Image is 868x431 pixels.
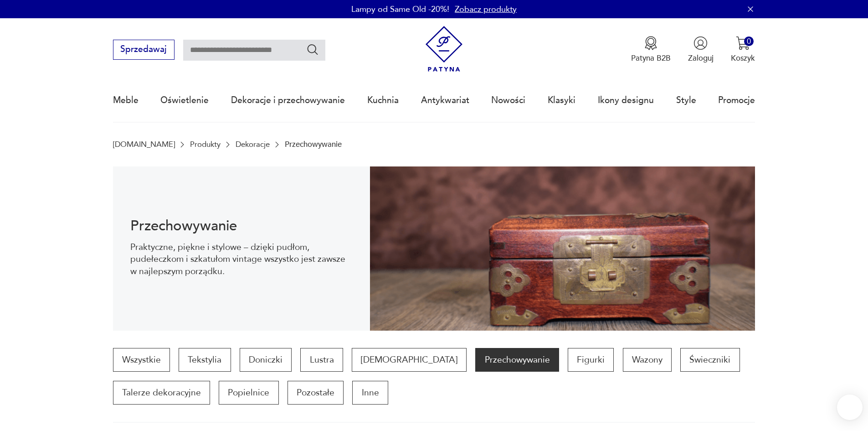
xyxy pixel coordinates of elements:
[688,36,714,63] button: Zaloguj
[240,348,292,372] a: Doniczki
[744,36,754,46] div: 0
[219,381,278,405] a: Popielnice
[236,140,270,149] a: Dekoracje
[598,79,654,121] a: Ikony designu
[130,219,352,233] h1: Przechowywanie
[455,4,517,15] a: Zobacz produkty
[113,40,175,60] button: Sprzedawaj
[113,140,175,149] a: [DOMAIN_NAME]
[288,381,344,405] a: Pozostałe
[676,79,696,121] a: Style
[731,53,755,63] p: Koszyk
[631,36,671,63] a: Ikona medaluPatyna B2B
[491,79,525,121] a: Nowości
[568,348,614,372] a: Figurki
[623,348,672,372] a: Wazony
[113,47,175,54] a: Sprzedawaj
[693,36,708,50] img: Ikonka użytkownika
[352,348,467,372] a: [DEMOGRAPHIC_DATA]
[718,79,755,121] a: Promocje
[731,36,755,63] button: 0Koszyk
[475,348,559,372] a: Przechowywanie
[300,348,343,372] a: Lustra
[370,166,755,331] img: Przechowywanie
[631,53,671,63] p: Patyna B2B
[160,79,209,121] a: Oświetlenie
[680,348,740,372] a: Świeczniki
[179,348,231,372] a: Tekstylia
[352,381,388,405] a: Inne
[631,36,671,63] button: Patyna B2B
[231,79,345,121] a: Dekoracje i przechowywanie
[113,79,139,121] a: Meble
[837,395,863,420] iframe: Smartsupp widget button
[548,79,575,121] a: Klasyki
[190,140,221,149] a: Produkty
[367,79,399,121] a: Kuchnia
[306,43,319,56] button: Szukaj
[644,36,658,50] img: Ikona medalu
[130,241,352,277] p: Praktyczne, piękne i stylowe – dzięki pudłom, pudełeczkom i szkatułom vintage wszystko jest zawsz...
[285,140,342,149] p: Przechowywanie
[736,36,750,50] img: Ikona koszyka
[113,381,210,405] a: Talerze dekoracyjne
[688,53,714,63] p: Zaloguj
[113,348,170,372] a: Wszystkie
[421,26,467,72] img: Patyna - sklep z meblami i dekoracjami vintage
[421,79,469,121] a: Antykwariat
[351,4,449,15] p: Lampy od Same Old -20%!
